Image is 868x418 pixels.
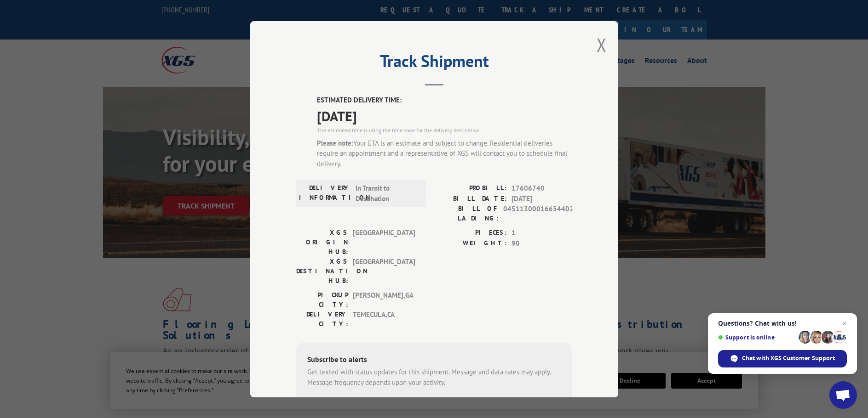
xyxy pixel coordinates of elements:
span: [PERSON_NAME] , GA [353,290,415,310]
label: PIECES: [434,228,507,238]
span: [GEOGRAPHIC_DATA] [353,228,415,257]
span: 1 [512,228,572,238]
span: In Transit to Destination [356,183,418,204]
label: BILL OF LADING: [434,204,499,223]
span: [GEOGRAPHIC_DATA] [353,257,415,286]
label: XGS DESTINATION HUB: [296,257,348,286]
strong: Please note: [317,138,353,147]
div: Chat with XGS Customer Support [718,350,847,367]
span: Support is online [718,334,795,341]
span: Questions? Chat with us! [718,320,847,327]
span: [DATE] [317,105,572,126]
label: DELIVERY CITY: [296,310,348,329]
span: 17606740 [512,183,572,194]
div: Your ETA is an estimate and subject to change. Residential deliveries require an appointment and ... [317,138,572,169]
label: WEIGHT: [434,238,507,249]
h2: Track Shipment [296,55,572,72]
div: Open chat [829,381,857,409]
span: Close chat [839,318,850,329]
label: PICKUP CITY: [296,290,348,310]
label: DELIVERY INFORMATION: [299,183,351,204]
label: ESTIMATED DELIVERY TIME: [317,95,572,106]
span: 04511300016654402 [503,204,572,223]
span: 90 [512,238,572,249]
button: Close modal [597,33,607,57]
label: PROBILL: [434,183,507,194]
div: The estimated time is using the time zone for the delivery destination. [317,126,572,134]
label: XGS ORIGIN HUB: [296,228,348,257]
span: Chat with XGS Customer Support [742,354,835,362]
div: Get texted with status updates for this shipment. Message and data rates may apply. Message frequ... [307,367,561,388]
span: [DATE] [512,193,572,204]
span: TEMECULA , CA [353,310,415,329]
label: BILL DATE: [434,193,507,204]
div: Subscribe to alerts [307,354,561,367]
